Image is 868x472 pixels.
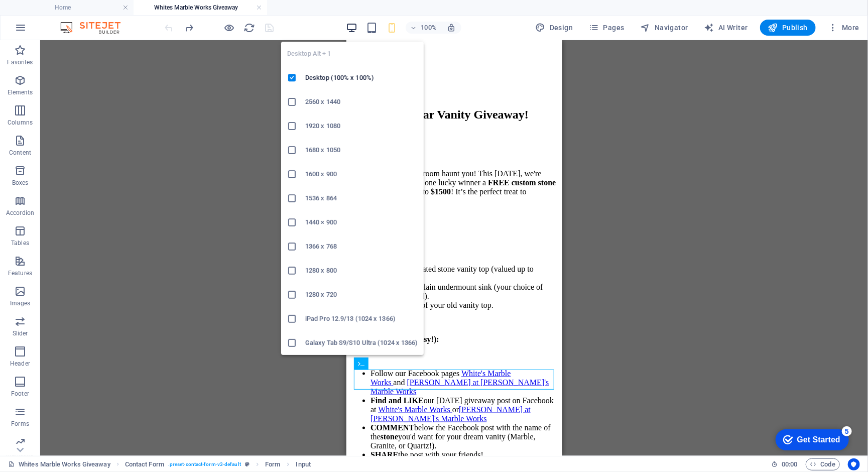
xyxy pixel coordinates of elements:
[9,149,31,157] p: Content
[305,241,418,253] h6: 1366 x 768
[828,23,859,33] span: More
[168,458,241,470] span: . preset-contact-form-v3-default
[771,458,798,470] h6: Session time
[8,5,81,26] div: Get Started 5 items remaining, 0% complete
[245,461,250,467] i: This element is a customizable preset
[10,360,30,368] p: Header
[760,20,816,36] button: Publish
[848,458,860,470] button: Usercentrics
[704,23,748,33] span: AI Writer
[10,299,31,307] p: Images
[125,458,164,470] span: Click to select. Double-click to edit
[183,22,195,34] button: redo
[305,265,418,277] h6: 1280 x 800
[589,23,624,33] span: Pages
[8,119,33,127] p: Columns
[782,458,797,470] span: 00 00
[11,239,29,247] p: Tables
[421,22,437,34] h6: 100%
[8,269,32,277] p: Features
[184,22,195,34] i: Redo: Edit headline (Ctrl+Y, ⌘+Y)
[789,460,790,468] span: :
[11,420,29,428] p: Forms
[134,2,267,13] h4: Whites Marble Works Giveaway
[11,390,29,398] p: Footer
[700,20,752,36] button: AI Writer
[305,216,418,228] h6: 1440 × 900
[30,11,73,20] div: Get Started
[768,23,808,33] span: Publish
[824,20,863,36] button: More
[243,22,256,34] button: reload
[305,96,418,108] h6: 2560 x 1440
[305,289,418,301] h6: 1280 x 720
[125,458,311,470] nav: breadcrumb
[305,120,418,132] h6: 1920 x 1080
[532,20,577,36] button: Design
[244,22,256,34] i: Reload page
[641,23,688,33] span: Navigator
[305,72,418,84] h6: Desktop (100% x 100%)
[223,22,235,34] button: Click here to leave preview mode and continue editing
[806,458,840,470] button: Code
[296,458,311,470] span: Click to select. Double-click to edit
[13,329,28,337] p: Slider
[406,22,441,34] button: 100%
[74,2,84,12] div: 5
[12,179,29,187] p: Boxes
[532,20,577,36] div: Design (Ctrl+Alt+Y)
[536,23,573,33] span: Design
[305,168,418,180] h6: 1600 x 900
[305,144,418,156] h6: 1680 x 1050
[305,192,418,204] h6: 1536 x 864
[8,88,33,96] p: Elements
[585,20,628,36] button: Pages
[58,22,133,34] img: Editor Logo
[6,209,34,217] p: Accordion
[8,458,110,470] a: Click to cancel selection. Double-click to open Pages
[305,313,418,325] h6: iPad Pro 12.9/13 (1024 x 1366)
[265,458,280,470] span: Click to select. Double-click to edit
[637,20,692,36] button: Navigator
[305,337,418,349] h6: Galaxy Tab S9/S10 Ultra (1024 x 1366)
[810,458,835,470] span: Code
[7,58,33,66] p: Favorites
[447,23,456,32] i: On resize automatically adjust zoom level to fit chosen device.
